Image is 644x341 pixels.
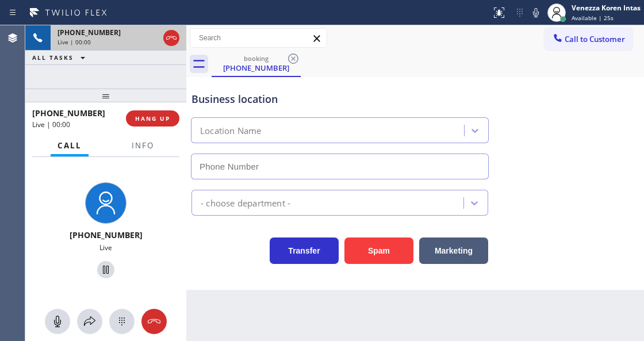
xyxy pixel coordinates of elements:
[25,51,97,64] button: ALL TASKS
[141,309,167,334] button: Hang up
[57,140,82,151] span: Call
[32,120,70,129] span: Live | 00:00
[572,14,614,22] span: Available | 25s
[213,63,300,73] div: [PHONE_NUMBER]
[132,140,154,151] span: Info
[572,3,641,13] div: Venezza Koren Intas
[213,51,300,76] div: (205) 896-5903
[99,243,112,252] span: Live
[57,28,121,37] span: [PHONE_NUMBER]
[191,91,488,107] div: Business location
[51,135,89,157] button: Call
[125,135,161,157] button: Info
[135,114,170,122] span: HANG UP
[213,54,300,63] div: booking
[32,53,74,62] span: ALL TASKS
[419,237,488,264] button: Marketing
[70,229,143,240] span: [PHONE_NUMBER]
[163,30,179,46] button: Hang up
[200,124,262,137] div: Location Name
[191,154,489,179] input: Phone Number
[32,108,105,118] span: [PHONE_NUMBER]
[126,110,179,127] button: HANG UP
[270,237,339,264] button: Transfer
[97,261,114,278] button: Hold Customer
[565,34,625,44] span: Call to Customer
[45,309,70,334] button: Mute
[201,196,290,209] div: - choose department -
[344,237,413,264] button: Spam
[57,38,91,46] span: Live | 00:00
[190,29,327,47] input: Search
[528,5,544,21] button: Mute
[109,309,135,334] button: Open dialpad
[77,309,102,334] button: Open directory
[545,28,632,50] button: Call to Customer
